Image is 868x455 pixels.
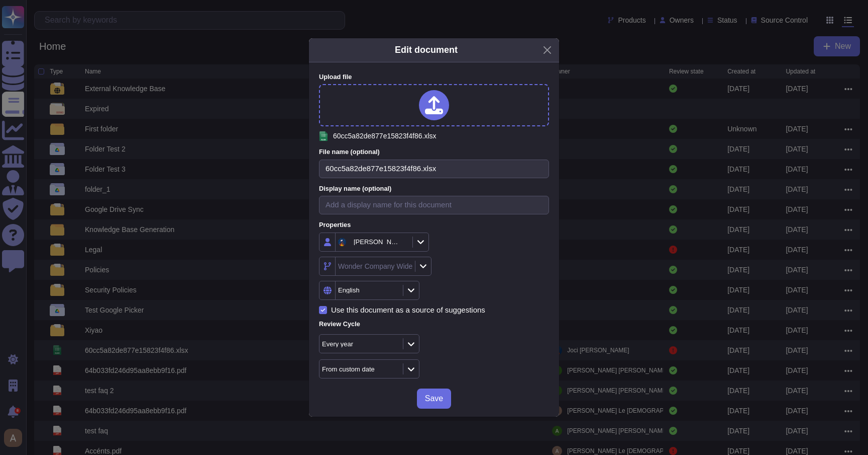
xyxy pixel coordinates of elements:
label: Properties [319,222,549,229]
input: Filename with extension [319,160,549,178]
button: Save [417,389,451,409]
div: Edit document [395,43,458,57]
div: Wonder Company Wide [338,263,412,270]
div: English [338,287,360,293]
div: From custom date [322,366,375,372]
div: [PERSON_NAME] [354,239,400,245]
span: Save [425,395,443,403]
input: Add a display name for this document [319,196,549,214]
span: Upload file [319,73,352,81]
label: File name (optional) [319,149,549,156]
button: Close [539,42,555,58]
img: user [338,238,346,246]
span: 60cc5a82de877e15823f4f86.xlsx [333,132,437,139]
label: Display name (optional) [319,186,549,192]
div: Every year [322,341,353,347]
label: Review Cycle [319,320,549,328]
div: Use this document as a source of suggestions [331,306,485,314]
